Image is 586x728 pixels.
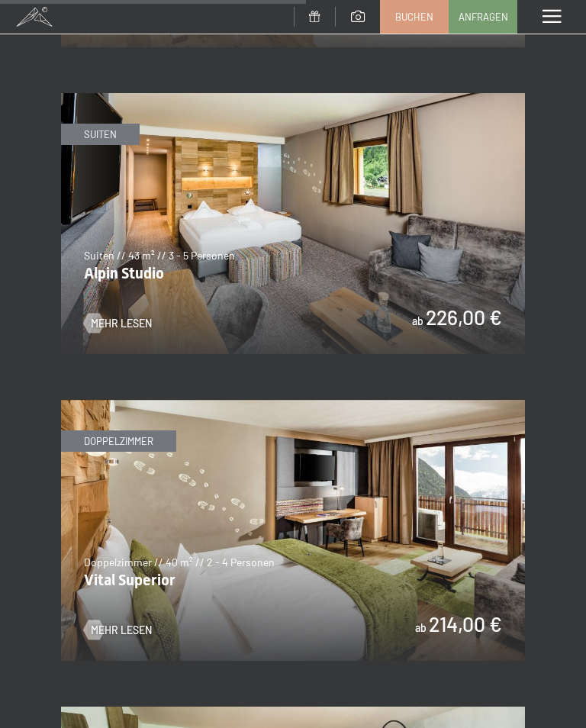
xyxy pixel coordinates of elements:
a: Buchen [381,1,448,33]
a: Anfragen [449,1,517,33]
img: Vital Superior [61,400,525,661]
a: Mehr Lesen [84,623,152,638]
span: Mehr Lesen [91,623,152,638]
span: Buchen [395,10,433,24]
img: Alpin Studio [61,93,525,354]
a: Alpin Studio [61,94,525,103]
a: Vital Superior [61,401,525,410]
a: Junior [61,707,525,717]
span: Anfragen [459,10,508,24]
span: Mehr Lesen [91,316,152,331]
a: Mehr Lesen [84,316,152,331]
